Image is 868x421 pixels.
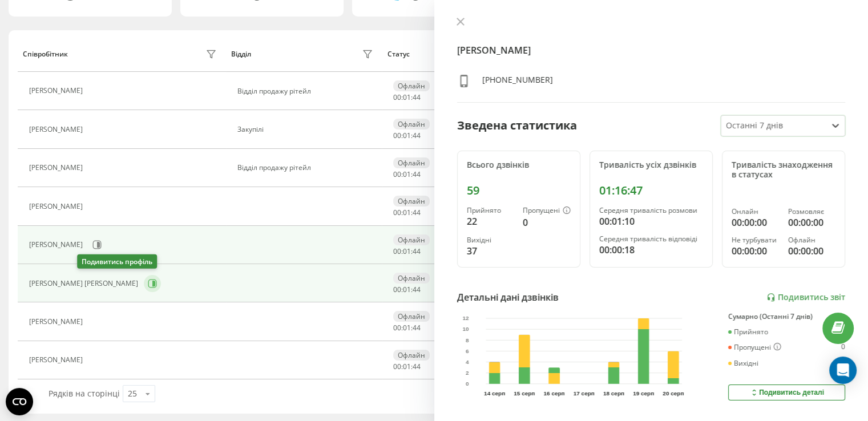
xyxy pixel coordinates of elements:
span: 44 [413,208,421,217]
div: : : [393,324,421,332]
div: 00:00:00 [788,216,835,229]
text: 20 серп [663,390,684,396]
div: : : [393,248,421,256]
div: Пропущені [523,207,571,216]
div: 00:00:00 [732,244,779,258]
span: 44 [413,131,421,140]
span: 01 [403,131,411,140]
button: Подивитись деталі [728,384,845,400]
div: Онлайн [732,208,779,216]
div: Пропущені [728,343,781,352]
span: 01 [403,285,411,294]
div: Прийнято [728,328,768,336]
div: Офлайн [393,80,430,91]
div: Сумарно (Останні 7 днів) [728,313,845,321]
span: 01 [403,169,411,179]
a: Подивитись звіт [766,293,845,302]
span: Рядків на сторінці [49,388,120,399]
div: Відділ продажу рітейл [237,87,376,95]
div: 25 [128,388,137,399]
div: Офлайн [393,311,430,322]
div: Open Intercom Messenger [829,357,857,384]
span: 00 [393,323,401,333]
div: Офлайн [393,350,430,361]
div: Зведена статистика [457,117,577,134]
div: 00:00:00 [732,216,779,229]
div: Середня тривалість відповіді [599,235,703,243]
text: 15 серп [514,390,535,396]
div: Вихідні [728,359,758,367]
div: 22 [467,214,514,228]
div: Всього дзвінків [467,160,571,170]
div: : : [393,94,421,102]
div: 00:00:00 [788,244,835,258]
div: : : [393,286,421,294]
div: Відділ [231,50,251,58]
div: [PERSON_NAME] [29,87,86,95]
span: 00 [393,285,401,294]
text: 14 серп [484,390,505,396]
text: 6 [466,348,469,354]
text: 8 [466,337,469,343]
text: 0 [466,381,469,387]
text: 18 серп [603,390,624,396]
div: [PERSON_NAME] [29,126,86,133]
text: 16 серп [543,390,564,396]
span: 44 [413,246,421,256]
span: 01 [403,92,411,102]
div: 59 [467,184,571,197]
div: Подивитись деталі [749,388,824,397]
div: Офлайн [393,196,430,207]
div: 00:00:18 [599,243,703,257]
div: 00:01:10 [599,214,703,228]
div: : : [393,209,421,217]
text: 4 [466,359,469,365]
div: Закупілі [237,126,376,133]
span: 00 [393,92,401,102]
text: 19 серп [633,390,654,396]
div: : : [393,132,421,140]
div: Тривалість знаходження в статусах [732,160,835,180]
div: Тривалість усіх дзвінків [599,160,703,170]
div: Офлайн [393,157,430,168]
span: 01 [403,323,411,333]
span: 00 [393,169,401,179]
div: [PERSON_NAME] [PERSON_NAME] [29,280,141,288]
div: [PERSON_NAME] [29,241,86,249]
span: 00 [393,246,401,256]
span: 44 [413,92,421,102]
div: : : [393,363,421,371]
div: 0 [841,343,845,352]
div: Офлайн [788,236,835,244]
div: [PERSON_NAME] [29,164,86,172]
text: 12 [462,315,469,322]
span: 44 [413,285,421,294]
span: 44 [413,362,421,371]
div: Статус [387,50,410,58]
div: Відділ продажу рітейл [237,164,376,172]
div: Подивитись профіль [77,254,157,269]
span: 01 [403,362,411,371]
span: 44 [413,169,421,179]
div: 0 [523,216,571,229]
div: Співробітник [23,50,68,58]
div: Не турбувати [732,236,779,244]
span: 01 [403,246,411,256]
div: Прийнято [467,207,514,214]
div: [PERSON_NAME] [29,203,86,211]
div: 37 [467,244,514,258]
div: Середня тривалість розмови [599,207,703,214]
div: : : [393,171,421,179]
text: 2 [466,370,469,376]
button: Open CMP widget [6,388,33,415]
div: [PHONE_NUMBER] [482,74,553,91]
text: 17 серп [574,390,595,396]
div: Офлайн [393,119,430,129]
div: Детальні дані дзвінків [457,290,559,304]
div: Офлайн [393,234,430,245]
span: 01 [403,208,411,217]
div: Офлайн [393,273,430,284]
h4: [PERSON_NAME] [457,43,846,57]
span: 00 [393,362,401,371]
span: 44 [413,323,421,333]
